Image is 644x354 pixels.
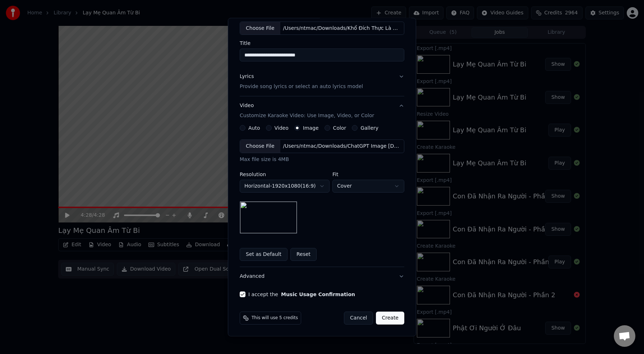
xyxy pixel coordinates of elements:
[290,248,317,261] button: Reset
[281,292,355,297] button: I accept the
[240,156,404,163] div: Max file size is 4MB
[240,102,374,119] div: Video
[240,96,404,125] button: VideoCustomize Karaoke Video: Use Image, Video, or Color
[248,125,260,130] label: Auto
[252,315,298,321] span: This will use 5 credits
[240,112,374,119] p: Customize Karaoke Video: Use Image, Video, or Color
[344,312,373,325] button: Cancel
[240,172,330,177] label: Resolution
[332,172,404,177] label: Fit
[240,125,404,267] div: VideoCustomize Karaoke Video: Use Image, Video, or Color
[280,24,402,32] div: /Users/ntmac/Downloads/Khổ Đích Thực Là Gì_ Dân Ca.mp3
[240,22,280,35] div: Choose File
[240,83,363,90] p: Provide song lyrics or select an auto lyrics model
[275,125,289,130] label: Video
[240,73,254,80] div: Lyrics
[240,67,404,96] button: LyricsProvide song lyrics or select an auto lyrics model
[240,41,404,46] label: Title
[303,125,319,130] label: Image
[248,292,355,297] label: I accept the
[240,248,287,261] button: Set as Default
[333,125,346,130] label: Color
[280,143,402,150] div: /Users/ntmac/Downloads/ChatGPT Image [DATE] at 12_40_24 AM.png
[240,140,280,153] div: Choose File
[376,312,404,325] button: Create
[360,125,378,130] label: Gallery
[240,267,404,286] button: Advanced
